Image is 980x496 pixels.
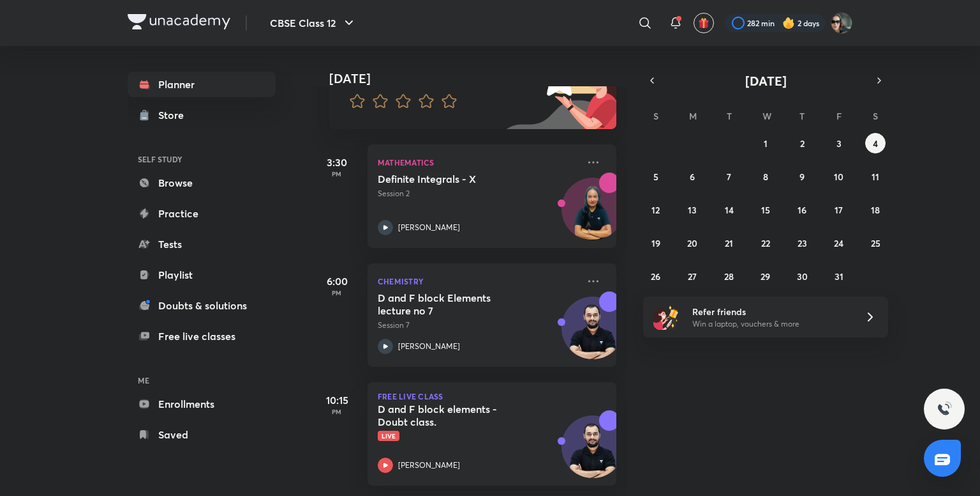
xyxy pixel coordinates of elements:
h5: D and F block elements - Doubt class. [378,403,537,428]
abbr: Saturday [873,110,878,122]
abbr: October 8, 2025 [763,171,768,183]
abbr: October 1, 2025 [764,137,768,150]
a: Browse [128,170,276,196]
abbr: October 17, 2025 [835,204,843,216]
abbr: October 26, 2025 [651,270,660,283]
img: streak [782,17,795,29]
abbr: October 28, 2025 [724,270,734,283]
button: October 14, 2025 [719,199,739,220]
button: October 3, 2025 [829,133,849,153]
button: October 19, 2025 [646,233,666,253]
button: October 12, 2025 [646,199,666,220]
button: October 28, 2025 [719,266,739,286]
p: PM [311,289,362,297]
img: Arihant [831,12,852,34]
h5: 6:00 [311,274,362,289]
abbr: October 6, 2025 [690,171,695,183]
img: ttu [937,401,952,417]
button: October 29, 2025 [755,266,776,286]
button: October 30, 2025 [792,266,812,286]
button: October 31, 2025 [829,266,849,286]
h5: 10:15 [311,392,362,408]
button: October 2, 2025 [792,133,812,153]
h6: Refer friends [692,305,849,318]
abbr: October 20, 2025 [687,237,697,249]
a: Store [128,102,276,128]
h4: [DATE] [329,71,629,86]
abbr: October 27, 2025 [688,270,697,283]
button: October 9, 2025 [792,166,812,187]
abbr: Monday [689,110,697,122]
img: Company Logo [128,14,230,29]
abbr: October 29, 2025 [761,270,770,283]
a: Practice [128,201,276,226]
h6: SELF STUDY [128,148,276,170]
span: Live [378,431,399,441]
button: [DATE] [661,72,870,89]
p: Mathematics [378,155,578,170]
a: Saved [128,422,276,447]
button: October 22, 2025 [755,233,776,253]
abbr: October 19, 2025 [651,237,660,249]
button: October 24, 2025 [829,233,849,253]
span: [DATE] [745,72,787,89]
button: October 4, 2025 [865,133,886,153]
img: Avatar [562,185,623,246]
p: [PERSON_NAME] [398,460,460,471]
abbr: Tuesday [727,110,732,122]
button: avatar [694,13,714,33]
abbr: October 24, 2025 [834,237,843,249]
abbr: Thursday [799,110,805,122]
p: [PERSON_NAME] [398,222,460,233]
button: October 7, 2025 [719,166,739,187]
button: October 23, 2025 [792,233,812,253]
abbr: October 10, 2025 [834,171,843,183]
h5: D and F block Elements lecture no 7 [378,291,537,317]
abbr: October 5, 2025 [653,171,658,183]
abbr: October 14, 2025 [725,204,734,216]
button: October 21, 2025 [719,233,739,253]
abbr: October 11, 2025 [872,171,879,183]
abbr: October 18, 2025 [871,204,880,216]
button: October 13, 2025 [682,199,702,220]
button: October 8, 2025 [755,166,776,187]
h5: 3:30 [311,155,362,170]
button: October 27, 2025 [682,266,702,286]
a: Doubts & solutions [128,293,276,318]
img: Avatar [562,304,623,365]
h5: Definite Integrals - X [378,173,537,185]
abbr: October 23, 2025 [798,237,807,249]
p: PM [311,408,362,415]
p: Session 7 [378,320,578,331]
img: referral [653,304,679,330]
button: CBSE Class 12 [262,10,364,36]
a: Free live classes [128,323,276,349]
button: October 15, 2025 [755,199,776,220]
a: Company Logo [128,14,230,33]
button: October 6, 2025 [682,166,702,187]
a: Tests [128,231,276,257]
abbr: October 12, 2025 [651,204,660,216]
abbr: October 31, 2025 [835,270,843,283]
abbr: October 4, 2025 [873,137,878,150]
abbr: October 25, 2025 [871,237,880,249]
a: Enrollments [128,391,276,417]
img: avatar [698,17,709,29]
abbr: October 21, 2025 [725,237,733,249]
p: Win a laptop, vouchers & more [692,318,849,330]
abbr: Sunday [653,110,658,122]
button: October 17, 2025 [829,199,849,220]
h6: ME [128,369,276,391]
p: Chemistry [378,274,578,289]
button: October 26, 2025 [646,266,666,286]
p: PM [311,170,362,178]
div: Store [158,107,191,123]
button: October 16, 2025 [792,199,812,220]
button: October 25, 2025 [865,233,886,253]
p: FREE LIVE CLASS [378,392,606,400]
abbr: October 13, 2025 [688,204,697,216]
abbr: October 16, 2025 [798,204,806,216]
button: October 11, 2025 [865,166,886,187]
abbr: October 9, 2025 [799,171,805,183]
abbr: October 3, 2025 [836,137,842,150]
